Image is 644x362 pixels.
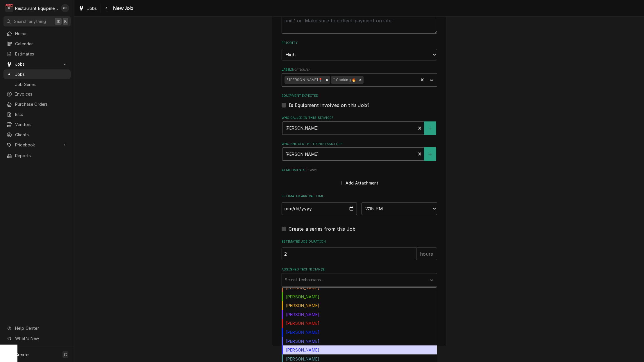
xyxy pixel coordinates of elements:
div: ¹ [PERSON_NAME]📍 [285,76,324,84]
a: Calendar [3,39,71,49]
div: Restaurant Equipment Diagnostics's Avatar [5,4,13,12]
label: Is Equipment involved on this Job? [289,102,369,109]
label: Equipment Expected [282,94,437,98]
span: Calendar [15,41,68,47]
a: Go to What's New [3,334,71,343]
button: Create New Contact [424,121,436,135]
span: Home [15,31,68,37]
div: hours [416,248,437,260]
label: Attachments [282,168,437,173]
div: Priority [282,41,437,60]
span: C [64,352,67,358]
svg: Create New Contact [428,126,432,130]
input: Date [282,202,357,215]
span: New Job [111,4,133,12]
div: Estimated Arrival Time [282,194,437,215]
label: Assigned Technician(s) [282,267,437,272]
a: Reports [3,151,71,160]
span: Estimates [15,51,68,57]
a: Go to Jobs [3,59,71,69]
span: Pricebook [15,142,59,148]
div: [PERSON_NAME] [282,310,437,319]
div: Assigned Technician(s) [282,267,437,286]
div: [PERSON_NAME] [282,345,437,354]
span: ( if any ) [305,169,316,172]
span: Search anything [14,18,46,24]
a: Jobs [76,3,99,13]
span: Help Center [15,325,67,331]
span: Job Series [15,81,68,87]
a: Bills [3,110,71,119]
div: Estimated Job Duration [282,239,437,260]
label: Create a series from this Job [289,225,356,232]
a: Go to Help Center [3,323,71,333]
div: [PERSON_NAME] [282,292,437,301]
div: Who should the tech(s) ask for? [282,142,437,161]
a: Invoices [3,89,71,99]
span: Reports [15,153,68,159]
div: [PERSON_NAME] [282,301,437,310]
span: Bills [15,111,68,117]
svg: Create New Contact [428,152,432,156]
a: Jobs [3,69,71,79]
label: Who should the tech(s) ask for? [282,142,437,146]
div: [PERSON_NAME] [282,328,437,337]
div: Attachments [282,168,437,187]
div: Gary Beaver's Avatar [61,4,69,12]
span: Clients [15,132,68,138]
div: Equipment Expected [282,94,437,108]
label: Priority [282,41,437,45]
div: [PERSON_NAME] [282,283,437,292]
div: GB [61,4,69,12]
label: Who called in this service? [282,116,437,120]
button: Navigate back [102,3,111,13]
span: Jobs [87,5,97,11]
label: Estimated Arrival Time [282,194,437,199]
div: Who called in this service? [282,116,437,135]
button: Search anything⌘K [3,16,71,26]
span: Jobs [15,71,68,77]
div: [PERSON_NAME] [282,337,437,346]
a: Purchase Orders [3,99,71,109]
a: Go to Pricebook [3,140,71,150]
a: Estimates [3,49,71,59]
button: Add Attachment [339,179,380,187]
span: Jobs [15,61,59,67]
span: ⌘ [56,18,60,24]
a: Job Series [3,80,71,89]
div: Labels [282,67,437,86]
span: Invoices [15,91,68,97]
div: ⁴ Cooking 🔥 [331,76,357,84]
span: ( optional ) [293,68,310,71]
label: Labels [282,67,437,72]
div: [PERSON_NAME] [282,319,437,328]
div: R [5,4,13,12]
span: Create [15,352,28,357]
span: Vendors [15,121,68,128]
a: Vendors [3,120,71,129]
div: Remove ⁴ Cooking 🔥 [357,76,364,84]
span: Purchase Orders [15,101,68,107]
label: Estimated Job Duration [282,239,437,244]
span: K [64,18,67,24]
div: Restaurant Equipment Diagnostics [15,5,58,11]
a: Home [3,29,71,38]
div: Remove ¹ Beckley📍 [324,76,330,84]
button: Create New Contact [424,147,436,161]
a: Clients [3,130,71,139]
span: What's New [15,335,67,341]
select: Time Select [362,202,437,215]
